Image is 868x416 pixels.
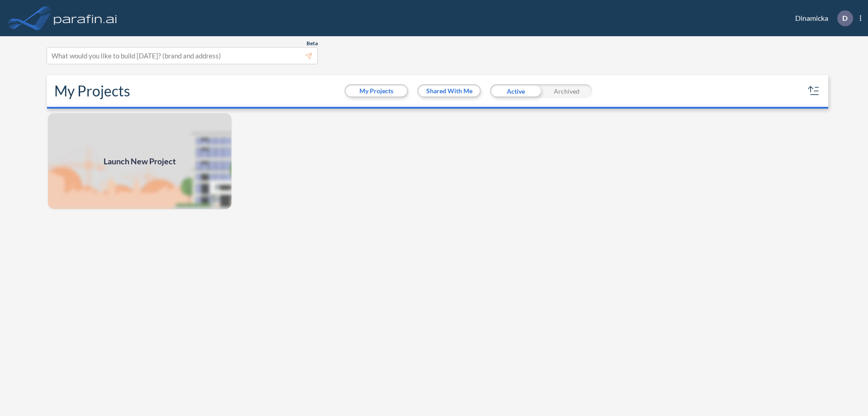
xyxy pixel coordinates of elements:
[307,40,318,47] span: Beta
[47,112,232,210] a: Launch New Project
[52,9,119,27] img: logo
[842,14,848,22] p: D
[104,155,176,167] span: Launch New Project
[54,82,130,100] h2: My Projects
[47,112,232,210] img: add
[541,84,592,98] div: Archived
[782,10,861,26] div: Dinamicka
[490,84,541,98] div: Active
[807,84,821,98] button: sort
[346,86,407,96] button: My Projects
[419,86,480,96] button: Shared With Me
